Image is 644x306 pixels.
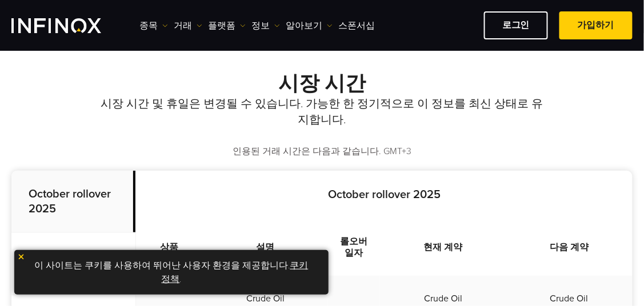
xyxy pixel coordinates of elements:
[380,219,506,276] th: 현재 계약
[17,253,25,261] img: yellow close icon
[202,219,328,276] th: 설명
[20,256,323,289] p: 이 사이트는 쿠키를 사용하여 뛰어난 사용자 환경을 제공합니다. .
[97,96,548,128] p: 시장 시간 및 휴일은 변경될 수 있습니다. 가능한 한 정기적으로 이 정보를 최신 상태로 유지합니다.
[174,19,202,33] a: 거래
[328,219,380,276] th: 롤오버 일자
[506,219,633,276] th: 다음 계약
[208,19,246,33] a: 플랫폼
[11,145,633,158] p: 인용된 거래 시간은 다음과 같습니다. GMT+3
[251,19,280,33] a: 정보
[29,187,111,216] strong: October rollover 2025
[139,19,168,33] a: 종목
[136,219,202,276] th: 상품
[338,19,375,33] a: 스폰서십
[286,19,333,33] a: 알아보기
[328,188,441,202] strong: October rollover 2025
[11,18,128,33] a: INFINOX Logo
[559,11,633,39] a: 가입하기
[278,71,366,96] strong: 시장 시간
[484,11,548,39] a: 로그인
